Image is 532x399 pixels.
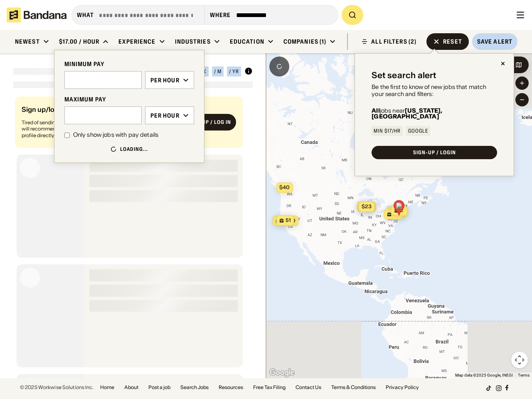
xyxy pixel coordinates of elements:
[286,217,291,224] span: 51
[118,38,155,45] div: Experience
[180,385,209,390] a: Search Jobs
[22,106,177,119] div: Sign up/log in to get job matches
[175,38,211,45] div: Industries
[150,112,180,119] div: Per hour
[150,76,180,84] div: Per hour
[372,108,497,119] div: jobs near
[511,352,528,368] button: Map camera controls
[372,70,436,80] div: Set search alert
[362,203,372,209] span: $23
[20,385,94,390] div: © 2025 Workwise Solutions Inc.
[296,385,321,390] a: Contact Us
[73,131,158,139] div: Only show jobs with pay details
[455,373,513,377] span: Map data ©2025 Google, INEGI
[283,38,327,45] div: Companies (1)
[15,38,40,45] div: Newest
[408,128,428,133] div: Google
[372,107,442,120] b: [US_STATE], [GEOGRAPHIC_DATA]
[374,128,401,133] div: Min $17/hr
[148,385,170,390] a: Post a job
[124,385,138,390] a: About
[518,373,530,377] a: Terms (opens in new tab)
[22,119,177,139] div: Tired of sending out endless job applications? Bandana Match Team will recommend jobs tailored to...
[443,39,462,44] div: Reset
[372,84,497,98] div: Be the first to know of new jobs that match your search and filters:
[64,96,194,103] div: MAXIMUM PAY
[219,385,243,390] a: Resources
[7,7,66,22] img: Bandana logotype
[189,119,231,126] div: Sign up / Log in
[59,38,100,45] div: $17.00 / hour
[386,385,419,390] a: Privacy Policy
[268,367,296,378] a: Open this area in Google Maps (opens a new window)
[230,38,264,45] div: Education
[120,146,148,153] div: Loading...
[229,69,239,74] div: / yr
[64,60,194,68] div: MINIMUM PAY
[100,385,114,390] a: Home
[268,367,296,378] img: Google
[253,385,286,390] a: Free Tax Filing
[13,93,253,378] div: grid
[77,11,94,19] div: what
[477,38,512,45] div: Save Alert
[371,39,416,44] div: ALL FILTERS (2)
[331,385,376,390] a: Terms & Conditions
[210,11,231,19] div: Where
[413,150,456,155] div: SIGN-UP / LOGIN
[372,107,379,114] b: All
[279,184,290,190] span: $40
[64,133,70,138] input: Only show jobs with pay details
[214,69,222,74] div: / m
